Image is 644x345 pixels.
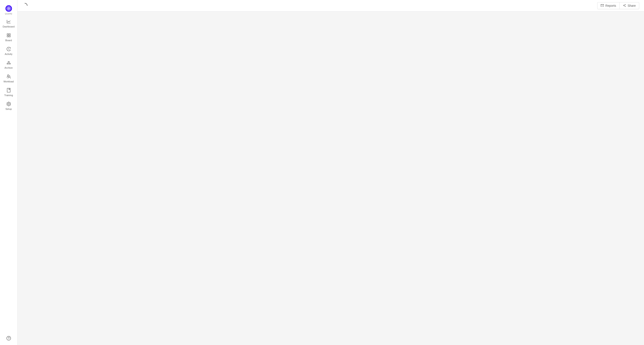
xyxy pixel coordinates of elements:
[7,19,11,24] i: icon: line-chart
[5,5,12,12] img: Quantify
[7,102,11,111] a: Setup
[7,20,11,28] a: Dashboard
[7,33,11,37] i: icon: appstore
[5,13,12,15] span: Quantify
[22,3,27,8] i: icon: loading
[4,91,13,100] span: Training
[597,2,620,9] button: icon: mailReports
[7,74,11,79] i: icon: team
[3,22,15,31] span: Dashboard
[7,88,11,92] i: icon: book
[7,336,11,340] a: icon: question-circle
[5,105,12,113] span: Setup
[7,88,11,97] a: Training
[5,50,12,58] span: Activity
[5,36,12,45] span: Board
[7,47,11,51] i: icon: history
[5,63,13,72] span: Archive
[7,33,11,42] a: Board
[619,2,639,9] button: icon: share-altShare
[3,77,14,86] span: Workload
[7,47,11,56] a: Activity
[7,61,11,65] i: icon: gold
[7,61,11,70] a: Archive
[7,102,11,106] i: icon: setting
[7,75,11,83] a: Workload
